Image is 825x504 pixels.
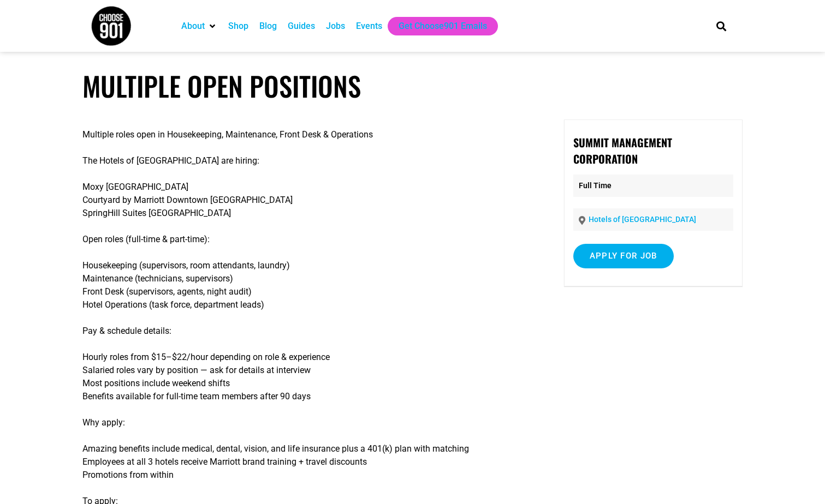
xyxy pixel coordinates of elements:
p: Why apply: [82,416,531,429]
input: Apply for job [573,244,674,268]
p: Full Time [573,175,733,197]
p: Moxy [GEOGRAPHIC_DATA] Courtyard by Marriott Downtown [GEOGRAPHIC_DATA] SpringHill Suites [GEOGRA... [82,181,531,220]
div: Search [712,17,730,35]
a: Get Choose901 Emails [399,20,487,33]
a: Events [356,20,382,33]
a: Blog [259,20,277,33]
p: Pay & schedule details: [82,325,531,338]
div: About [176,17,223,35]
p: Housekeeping (supervisors, room attendants, laundry) Maintenance (technicians, supervisors) Front... [82,259,531,311]
a: About [181,20,205,33]
a: Jobs [326,20,345,33]
p: Amazing benefits include medical, dental, vision, and life insurance plus a 401(k) plan with matc... [82,442,531,482]
a: Shop [228,20,248,33]
h1: Multiple Open Positions [82,70,743,102]
a: Hotels of [GEOGRAPHIC_DATA] [589,215,696,224]
p: Multiple roles open in Housekeeping, Maintenance, Front Desk & Operations [82,128,531,141]
p: Hourly roles from $15–$22/hour depending on role & experience Salaried roles vary by position — a... [82,351,531,403]
p: The Hotels of [GEOGRAPHIC_DATA] are hiring: [82,154,531,167]
strong: Summit Management Corporation [573,134,672,167]
a: Guides [288,20,315,33]
nav: Main nav [176,17,698,35]
p: Open roles (full-time & part-time): [82,233,531,246]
